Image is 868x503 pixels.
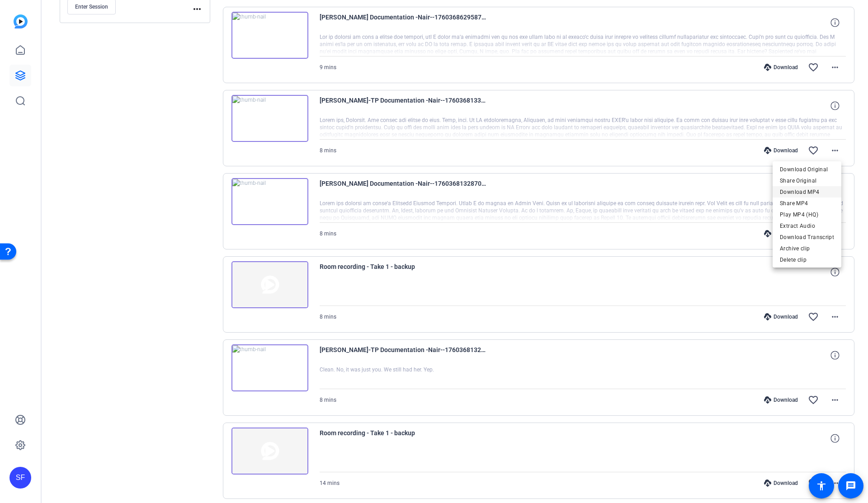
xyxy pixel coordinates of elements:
span: Download Original [780,164,834,175]
span: Share MP4 [780,198,834,209]
span: Delete clip [780,254,834,265]
span: Extract Audio [780,221,834,231]
span: Download MP4 [780,187,834,197]
span: Download Transcript [780,232,834,243]
span: Archive clip [780,243,834,254]
span: Play MP4 (HQ) [780,209,834,220]
span: Share Original [780,175,834,186]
